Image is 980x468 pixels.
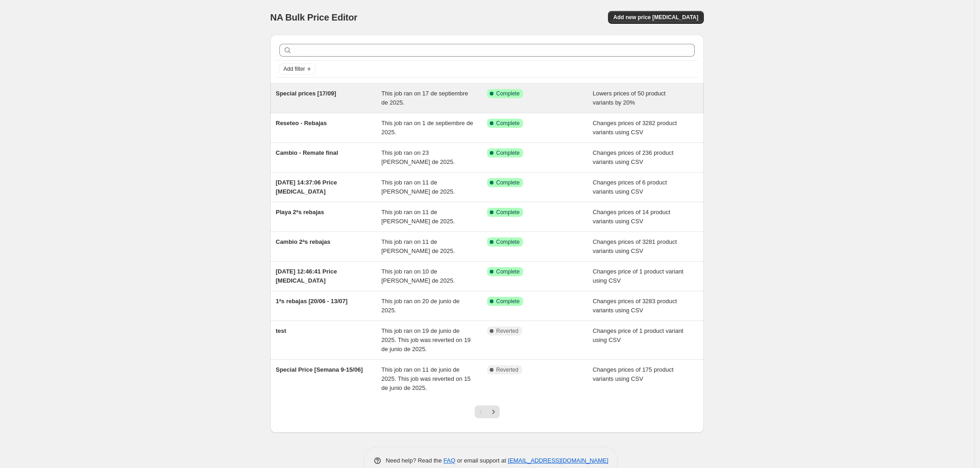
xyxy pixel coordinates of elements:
button: Add filter [279,63,316,74]
button: Add new price [MEDICAL_DATA] [608,11,704,24]
span: Complete [496,120,519,127]
span: or email support at [456,457,508,464]
span: Add filter [283,65,305,73]
a: FAQ [444,457,456,464]
span: Reseteo - Rebajas [276,120,327,126]
span: Changes prices of 3282 product variants using CSV [593,120,677,136]
span: Changes prices of 3281 product variants using CSV [593,238,677,254]
span: This job ran on 11 de [PERSON_NAME] de 2025. [382,238,455,254]
span: Changes prices of 236 product variants using CSV [593,149,674,165]
span: NA Bulk Price Editor [270,12,357,22]
span: [DATE] 12:46:41 Price [MEDICAL_DATA] [276,268,337,284]
nav: Pagination [475,405,500,418]
span: Changes price of 1 product variant using CSV [593,268,684,284]
span: This job ran on 19 de junio de 2025. This job was reverted on 19 de junio de 2025. [382,327,471,352]
span: This job ran on 1 de septiembre de 2025. [382,120,473,136]
span: test [276,327,286,334]
span: Lowers prices of 50 product variants by 20% [593,90,666,106]
span: Special prices [17/09] [276,90,336,97]
span: Changes prices of 175 product variants using CSV [593,366,674,382]
span: Complete [496,298,519,305]
span: This job ran on 20 de junio de 2025. [382,298,460,314]
span: Complete [496,209,519,216]
span: Changes price of 1 product variant using CSV [593,327,684,343]
span: Playa 2ªs rebajas [276,209,324,216]
span: This job ran on 10 de [PERSON_NAME] de 2025. [382,268,455,284]
span: Complete [496,238,519,246]
span: This job ran on 17 de septiembre de 2025. [382,90,468,106]
span: Reverted [496,366,519,373]
span: This job ran on 11 de junio de 2025. This job was reverted on 15 de junio de 2025. [382,366,471,391]
span: Cambio - Remate final [276,149,338,156]
span: Add new price [MEDICAL_DATA] [613,14,698,21]
span: Complete [496,90,519,97]
span: Special Price [Semana 9-15/06] [276,366,363,373]
span: Changes prices of 6 product variants using CSV [593,179,667,195]
span: This job ran on 11 de [PERSON_NAME] de 2025. [382,209,455,225]
span: Need help? Read the [386,457,444,464]
span: This job ran on 23 [PERSON_NAME] de 2025. [382,149,455,165]
span: [DATE] 14:37:06 Price [MEDICAL_DATA] [276,179,337,195]
a: [EMAIL_ADDRESS][DOMAIN_NAME] [508,457,608,464]
span: 1ªs rebajas [20/06 - 13/07] [276,298,347,305]
span: Changes prices of 14 product variants using CSV [593,209,671,225]
span: Changes prices of 3283 product variants using CSV [593,298,677,314]
span: Complete [496,268,519,275]
button: Next [487,405,500,418]
span: Complete [496,179,519,186]
span: Complete [496,149,519,157]
span: Cambio 2ªs rebajas [276,238,330,245]
span: Reverted [496,327,519,335]
span: This job ran on 11 de [PERSON_NAME] de 2025. [382,179,455,195]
